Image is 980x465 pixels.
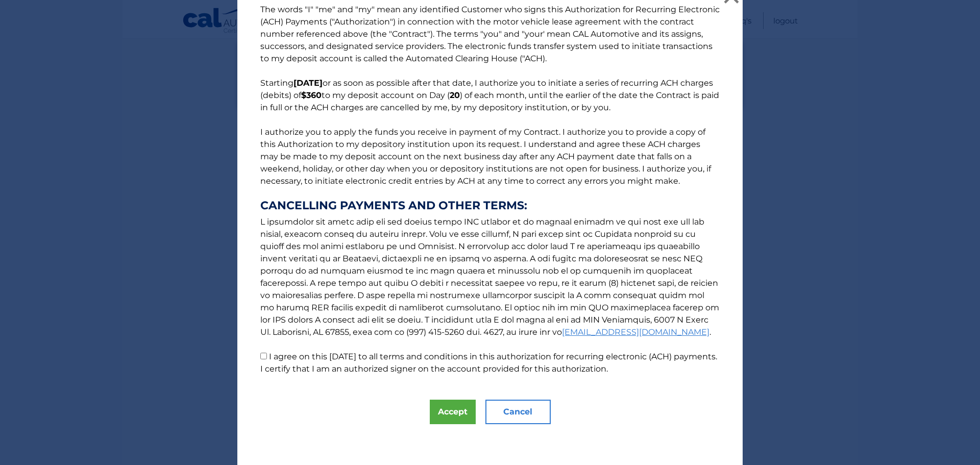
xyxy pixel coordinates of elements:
[430,400,476,424] button: Accept
[250,4,730,375] p: The words "I" "me" and "my" mean any identified Customer who signs this Authorization for Recurri...
[260,352,717,374] label: I agree on this [DATE] to all terms and conditions in this authorization for recurring electronic...
[293,78,323,88] b: [DATE]
[562,327,709,337] a: [EMAIL_ADDRESS][DOMAIN_NAME]
[260,200,720,212] strong: CANCELLING PAYMENTS AND OTHER TERMS:
[485,400,551,424] button: Cancel
[301,90,322,100] b: $360
[450,90,460,100] b: 20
